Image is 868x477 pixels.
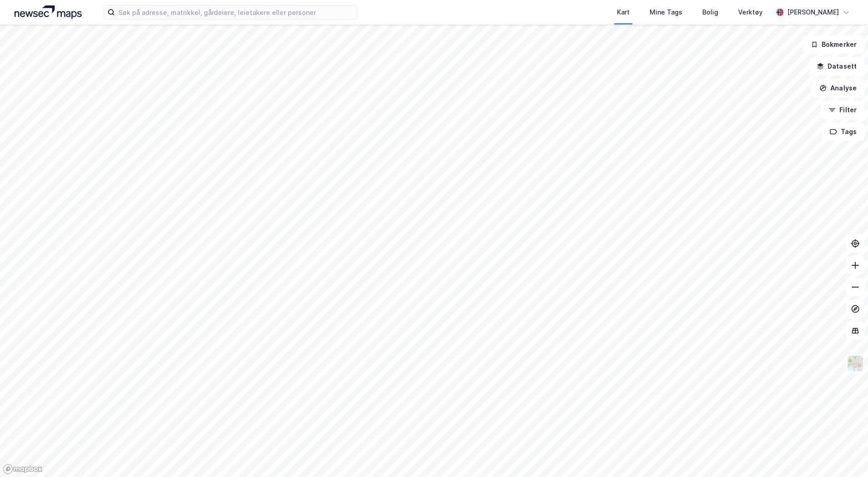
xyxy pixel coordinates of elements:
input: Søk på adresse, matrikkel, gårdeiere, leietakere eller personer [115,5,357,19]
div: Bolig [702,7,718,18]
div: [PERSON_NAME] [787,7,839,18]
div: Kart [617,7,630,18]
div: Mine Tags [650,7,682,18]
iframe: Chat Widget [823,433,868,477]
img: logo.a4113a55bc3d86da70a041830d287a7e.svg [15,5,82,19]
div: Verktøy [738,7,763,18]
